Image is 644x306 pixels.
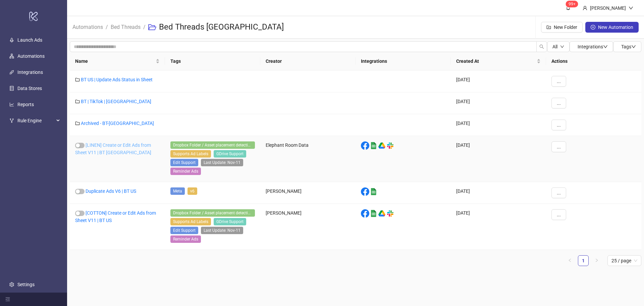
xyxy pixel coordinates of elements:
h3: Bed Threads [GEOGRAPHIC_DATA] [159,22,284,33]
span: Created At [456,57,535,65]
span: Integrations [578,44,608,49]
span: folder [75,77,80,82]
th: Created At [451,52,546,71]
button: right [591,255,602,266]
div: [PERSON_NAME] [587,4,629,12]
th: Integrations [356,52,451,71]
span: Edit Support [170,227,198,234]
li: Next Page [591,255,602,266]
a: BT US | Update Ads Status in Sheet [81,77,153,82]
span: folder-add [546,25,551,30]
span: Meta [170,187,185,195]
span: ... [557,79,561,84]
button: ... [551,98,566,108]
a: BT | TikTok | [GEOGRAPHIC_DATA] [81,99,151,104]
span: New Automation [598,25,633,30]
th: Name [70,52,165,71]
span: Last Update: Nov-11 [201,227,243,234]
a: Bed Threads [109,23,142,30]
span: v6 [187,187,197,195]
div: [PERSON_NAME] [260,182,356,204]
span: search [539,44,544,49]
sup: 1566 [566,1,578,7]
span: GDrive Support [214,218,246,225]
li: / [143,16,146,38]
a: [COTTON] Create or Edit Ads from Sheet V11 | BT US [75,210,156,223]
div: [DATE] [451,71,546,92]
button: Integrationsdown [570,41,613,52]
span: GDrive Support [214,150,246,158]
div: [DATE] [451,92,546,114]
a: Duplicate Ads V6 | BT US [86,188,136,194]
span: Dropbox Folder / Asset placement detection [170,209,255,217]
div: [DATE] [451,136,546,182]
span: Rule Engine [17,114,54,127]
span: Tags [621,44,636,49]
a: 1 [578,256,588,266]
span: plus-circle [591,25,595,30]
span: 25 / page [611,256,637,266]
div: Elephant Room Data [260,136,356,182]
a: Automations [71,23,104,30]
span: down [560,45,564,49]
button: Tagsdown [613,41,641,52]
button: left [565,255,575,266]
a: Archived - BT-[GEOGRAPHIC_DATA] [81,121,154,126]
li: / [106,16,108,38]
span: Last Update: Nov-11 [201,159,243,166]
span: fork [9,118,14,123]
span: menu-fold [5,297,10,302]
div: [PERSON_NAME] [260,204,356,250]
li: Previous Page [565,255,575,266]
div: [DATE] [451,114,546,136]
span: user [583,6,587,10]
span: folder-open [148,23,156,31]
th: Tags [165,52,260,71]
span: folder [75,121,80,126]
span: Reminder Ads [170,168,201,175]
span: down [631,44,636,49]
button: Alldown [547,41,570,52]
span: ... [557,212,561,217]
span: Supports Ad Labels [170,150,211,158]
span: bell [566,5,571,10]
span: Dropbox Folder / Asset placement detection [170,141,255,149]
span: down [629,6,633,10]
a: Data Stores [17,86,42,91]
a: Reports [17,102,34,107]
a: Integrations [17,70,43,75]
a: Automations [17,53,45,59]
div: [DATE] [451,204,546,250]
span: ... [557,190,561,195]
button: ... [551,209,566,220]
button: ... [551,76,566,87]
button: ... [551,187,566,198]
span: folder [75,99,80,104]
th: Creator [260,52,356,71]
button: ... [551,120,566,130]
span: ... [557,100,561,106]
span: right [595,258,599,262]
button: New Folder [541,22,583,33]
span: left [568,258,572,262]
li: 1 [578,255,589,266]
span: Edit Support [170,159,198,166]
th: Actions [546,52,641,71]
span: Reminder Ads [170,235,201,243]
span: ... [557,122,561,128]
span: Supports Ad Labels [170,218,211,225]
a: Launch Ads [17,37,42,43]
button: ... [551,141,566,152]
span: down [603,44,608,49]
button: New Automation [585,22,639,33]
div: [DATE] [451,182,546,204]
div: Page Size [607,255,641,266]
span: All [552,44,557,49]
a: [LINEN] Create or Edit Ads from Sheet V11 | BT [GEOGRAPHIC_DATA] [75,142,151,155]
span: ... [557,144,561,149]
a: Settings [17,282,35,287]
span: Name [75,57,154,65]
span: New Folder [554,25,577,30]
